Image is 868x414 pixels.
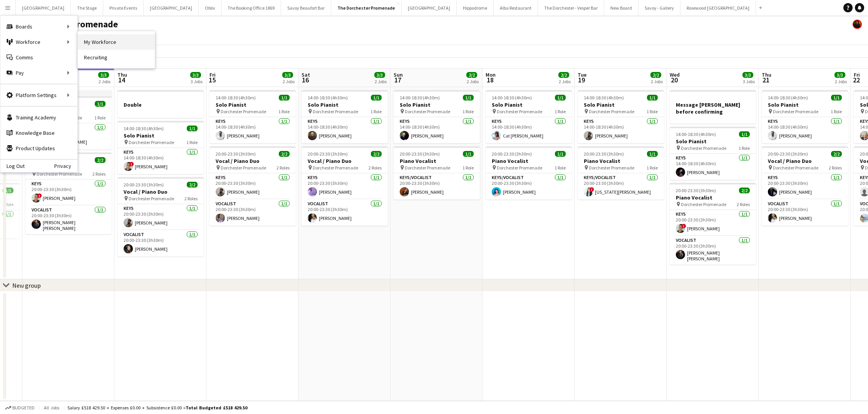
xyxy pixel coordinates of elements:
[486,90,572,143] app-job-card: 14:00-18:30 (4h30m)1/1Solo Pianist Dorchester Promenade1 RoleKeys1/114:00-18:30 (4h30m)Cat [PERSO...
[762,146,848,226] div: 20:00-23:30 (3h30m)2/2Vocal / Piano Duo Dorchester Promenade2 RolesKeys1/120:00-23:30 (3h30m)[PER...
[308,95,348,101] span: 14:00-18:30 (4h30m)
[497,165,542,171] span: Dorchester Promenade
[99,79,111,84] div: 2 Jobs
[302,199,388,226] app-card-role: Vocalist1/120:00-23:30 (3h30m)[PERSON_NAME]
[559,79,571,84] div: 2 Jobs
[117,204,204,230] app-card-role: Keys1/120:00-23:30 (3h30m)[PERSON_NAME]
[484,75,496,84] span: 18
[589,109,634,114] span: Dorchester Promenade
[103,0,144,15] button: Private Events
[538,0,604,15] button: The Dorchester - Vesper Bar
[405,109,450,114] span: Dorchester Promenade
[670,90,756,124] app-job-card: Message [PERSON_NAME] before confirming
[283,79,295,84] div: 2 Jobs
[831,109,842,114] span: 1 Role
[4,404,36,412] button: Budgeted
[313,165,358,171] span: Dorchester Promenade
[117,90,204,118] div: Double
[221,0,281,15] button: The Booking Office 1869
[117,230,204,256] app-card-role: Vocalist1/120:00-23:30 (3h30m)[PERSON_NAME]
[670,183,756,265] app-job-card: 20:00-23:30 (3h30m)2/2Piano Vocalist Dorchester Promenade2 RolesKeys1/120:00-23:30 (3h30m)![PERSO...
[25,179,112,206] app-card-role: Keys1/120:00-23:30 (3h30m)![PERSON_NAME]
[98,72,109,78] span: 3/3
[187,126,198,131] span: 1/1
[78,34,155,50] a: My Workforce
[0,34,77,50] div: Workforce
[486,173,572,199] app-card-role: Keys/Vocalist1/120:00-23:30 (3h30m)[PERSON_NAME]
[584,95,624,101] span: 14:00-18:30 (4h30m)
[492,95,532,101] span: 14:00-18:30 (4h30m)
[3,188,13,193] span: 1/1
[578,117,664,143] app-card-role: Keys1/114:00-18:30 (4h30m)[PERSON_NAME]
[186,139,198,145] span: 1 Role
[302,90,388,143] app-job-card: 14:00-18:30 (4h30m)1/1Solo Pianist Dorchester Promenade1 RoleKeys1/114:00-18:30 (4h30m)[PERSON_NAME]
[739,145,750,151] span: 1 Role
[555,109,566,114] span: 1 Role
[95,157,106,163] span: 2/2
[497,109,542,114] span: Dorchester Promenade
[739,131,750,137] span: 1/1
[486,146,572,199] app-job-card: 20:00-23:30 (3h30m)1/1Piano Vocalist Dorchester Promenade1 RoleKeys/Vocalist1/120:00-23:30 (3h30m...
[650,72,661,78] span: 2/2
[467,79,479,84] div: 2 Jobs
[392,75,403,84] span: 17
[302,173,388,199] app-card-role: Keys1/120:00-23:30 (3h30m)[PERSON_NAME]
[853,75,860,84] span: 22
[762,173,848,199] app-card-role: Keys1/120:00-23:30 (3h30m)[PERSON_NAME]
[681,145,726,151] span: Dorchester Promenade
[117,71,127,78] span: Thu
[302,71,310,78] span: Sat
[371,151,382,157] span: 2/2
[737,201,750,207] span: 2 Roles
[209,158,296,164] h3: Vocal / Piano Duo
[670,210,756,236] app-card-role: Keys1/120:00-23:30 (3h30m)![PERSON_NAME]
[0,141,77,156] a: Product Updates
[278,109,290,114] span: 1 Role
[25,206,112,234] app-card-role: Vocalist1/120:00-23:30 (3h30m)[PERSON_NAME] [PERSON_NAME]
[405,165,450,171] span: Dorchester Promenade
[117,148,204,174] app-card-role: Keys1/114:00-18:30 (4h30m)![PERSON_NAME]
[95,101,106,107] span: 1/1
[762,90,848,143] app-job-card: 14:00-18:30 (4h30m)1/1Solo Pianist Dorchester Promenade1 RoleKeys1/114:00-18:30 (4h30m)[PERSON_NAME]
[129,139,174,145] span: Dorchester Promenade
[25,153,112,234] div: 20:00-23:30 (3h30m)2/2Piano Vocalist Dorchester Promenade2 RolesKeys1/120:00-23:30 (3h30m)![PERSO...
[762,117,848,143] app-card-role: Keys1/114:00-18:30 (4h30m)[PERSON_NAME]
[117,121,204,174] app-job-card: 14:00-18:30 (4h30m)1/1Solo Pianist Dorchester Promenade1 RoleKeys1/114:00-18:30 (4h30m)![PERSON_N...
[302,158,388,164] h3: Vocal / Piano Duo
[209,117,296,143] app-card-role: Keys1/114:00-18:30 (4h30m)[PERSON_NAME]
[831,151,842,157] span: 2/2
[71,0,103,15] button: The Stage
[117,177,204,256] app-job-card: 20:00-23:30 (3h30m)2/2Vocal / Piano Duo Dorchester Promenade2 RolesKeys1/120:00-23:30 (3h30m)[PER...
[0,163,25,169] a: Log Out
[394,117,480,143] app-card-role: Keys1/114:00-18:30 (4h30m)[PERSON_NAME]
[209,71,216,78] span: Fri
[400,151,440,157] span: 20:00-23:30 (3h30m)
[829,165,842,171] span: 2 Roles
[854,71,860,78] span: Fri
[486,117,572,143] app-card-role: Keys1/114:00-18:30 (4h30m)Cat [PERSON_NAME]
[466,72,477,78] span: 2/2
[670,236,756,265] app-card-role: Vocalist1/120:00-23:30 (3h30m)[PERSON_NAME] [PERSON_NAME]
[302,146,388,226] app-job-card: 20:00-23:30 (3h30m)2/2Vocal / Piano Duo Dorchester Promenade2 RolesKeys1/120:00-23:30 (3h30m)[PER...
[67,405,247,411] div: Salary £518 429.50 + Expenses £0.00 + Subsistence £0.00 =
[682,224,686,228] span: !
[578,158,664,164] h3: Piano Vocalist
[681,201,726,207] span: Dorchester Promenade
[647,95,658,101] span: 1/1
[670,71,680,78] span: Wed
[589,165,634,171] span: Dorchester Promenade
[584,151,624,157] span: 20:00-23:30 (3h30m)
[486,158,572,164] h3: Piano Vocalist
[670,127,756,180] div: 14:00-18:30 (4h30m)1/1Solo Pianist Dorchester Promenade1 RoleKeys1/114:00-18:30 (4h30m)[PERSON_NAME]
[647,109,658,114] span: 1 Role
[578,173,664,199] app-card-role: Keys/Vocalist1/120:00-23:30 (3h30m)![US_STATE][PERSON_NAME]
[209,146,296,226] app-job-card: 20:00-23:30 (3h30m)2/2Vocal / Piano Duo Dorchester Promenade2 RolesKeys1/120:00-23:30 (3h30m)[PER...
[94,115,106,121] span: 1 Role
[370,109,382,114] span: 1 Role
[762,101,848,108] h3: Solo Pianist
[16,0,71,15] button: [GEOGRAPHIC_DATA]
[853,20,862,29] app-user-avatar: Celine Amara
[209,199,296,226] app-card-role: Vocalist1/120:00-23:30 (3h30m)[PERSON_NAME]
